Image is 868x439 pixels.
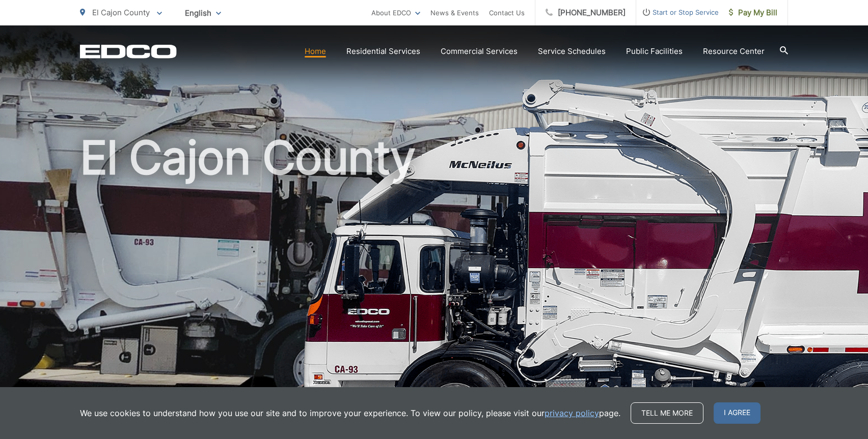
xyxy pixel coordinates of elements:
[346,45,420,57] a: Residential Services
[371,7,420,19] a: About EDCO
[80,44,177,58] a: EDCD logo. Return to the homepage.
[714,402,761,424] span: I agree
[626,45,683,57] a: Public Facilities
[92,8,150,17] span: El Cajon County
[430,7,479,19] a: News & Events
[631,402,703,424] a: Tell me more
[545,407,599,419] a: privacy policy
[489,7,525,19] a: Contact Us
[729,7,777,19] span: Pay My Bill
[80,407,620,419] p: We use cookies to understand how you use our site and to improve your experience. To view our pol...
[703,45,765,57] a: Resource Center
[177,4,229,22] span: English
[538,45,606,57] a: Service Schedules
[441,45,518,57] a: Commercial Services
[305,45,326,57] a: Home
